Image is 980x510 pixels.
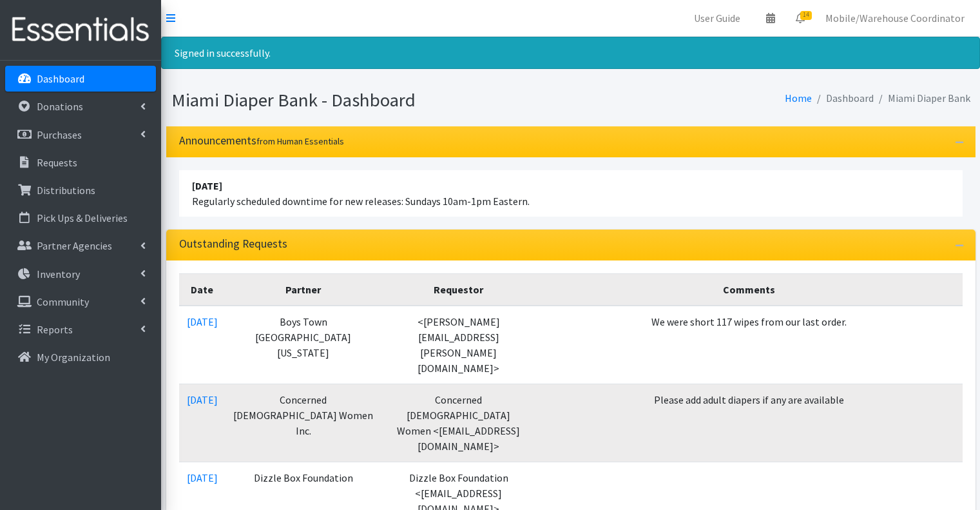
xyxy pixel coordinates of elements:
[5,93,156,119] a: Donations
[192,179,222,192] strong: [DATE]
[226,384,381,462] td: Concerned [DEMOGRAPHIC_DATA] Women Inc.
[37,72,84,85] p: Dashboard
[37,295,89,308] p: Community
[187,315,218,328] a: [DATE]
[536,273,963,306] th: Comments
[381,384,536,462] td: Concerned [DEMOGRAPHIC_DATA] Women <[EMAIL_ADDRESS][DOMAIN_NAME]>
[785,92,812,104] a: Home
[187,393,218,406] a: [DATE]
[785,5,815,31] a: 14
[812,89,874,108] li: Dashboard
[381,306,536,384] td: <[PERSON_NAME][EMAIL_ADDRESS][PERSON_NAME][DOMAIN_NAME]>
[179,237,287,251] h3: Outstanding Requests
[37,211,128,224] p: Pick Ups & Deliveries
[5,233,156,259] a: Partner Agencies
[226,306,381,384] td: Boys Town [GEOGRAPHIC_DATA][US_STATE]
[187,471,218,484] a: [DATE]
[381,273,536,306] th: Requestor
[536,306,963,384] td: We were short 117 wipes from our last order.
[874,89,970,108] li: Miami Diaper Bank
[5,205,156,231] a: Pick Ups & Deliveries
[536,384,963,462] td: Please add adult diapers if any are available
[5,150,156,175] a: Requests
[171,89,566,112] h1: Miami Diaper Bank - Dashboard
[5,344,156,370] a: My Organization
[37,128,82,141] p: Purchases
[5,177,156,203] a: Distributions
[37,184,95,197] p: Distributions
[800,11,812,20] span: 14
[179,273,226,306] th: Date
[37,268,80,280] p: Inventory
[37,156,77,169] p: Requests
[5,317,156,342] a: Reports
[37,239,112,252] p: Partner Agencies
[684,5,751,31] a: User Guide
[37,323,73,336] p: Reports
[5,8,156,52] img: HumanEssentials
[161,37,980,69] div: Signed in successfully.
[256,135,344,147] small: from Human Essentials
[226,273,381,306] th: Partner
[37,351,110,364] p: My Organization
[5,122,156,148] a: Purchases
[5,261,156,287] a: Inventory
[37,100,83,113] p: Donations
[5,66,156,92] a: Dashboard
[5,289,156,315] a: Community
[815,5,975,31] a: Mobile/Warehouse Coordinator
[179,170,963,217] li: Regularly scheduled downtime for new releases: Sundays 10am-1pm Eastern.
[179,134,344,148] h3: Announcements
